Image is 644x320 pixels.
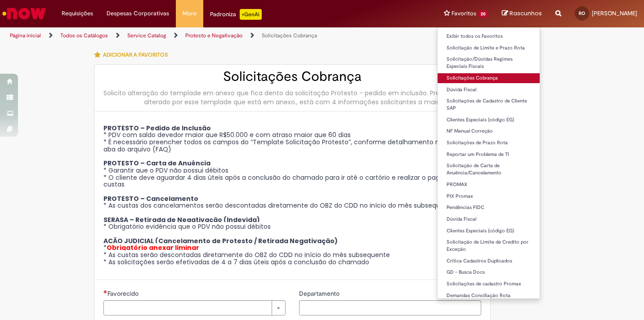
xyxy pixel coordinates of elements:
[103,236,338,245] span: AÇÃO JUDICIAL (Cancelamento de Protesto / Retirada Negativação)
[438,150,540,160] a: Reportar um Problema de TI
[103,201,455,210] span: * As custas dos cancelamentos serão descontadas diretamente do OBZ do CDD no início do mês subseq...
[438,31,540,41] a: Exibir todos os Favoritos
[103,194,198,203] span: PROTESTO – Cancelamento
[437,27,540,299] ul: Favoritos
[103,89,481,107] div: Solicito alteração do templade em anexo que fica dento da solicitação Protesto - pedido em inclus...
[299,289,341,298] span: Departamento
[438,73,540,83] a: Solicitações Cobrança
[103,258,369,267] span: * As solicitações serão efetivadas de 4 a 7 dias úteis após a conclusão do chamado
[240,9,262,20] p: +GenAi
[438,226,540,236] a: Clientes Especiais (código EG)
[103,215,260,224] span: SERASA – Retirada de Negativação (Indevida)
[103,300,286,316] a: Limpar campo Favorecido
[592,9,637,17] span: [PERSON_NAME]
[438,256,540,266] a: Crítica Cadastros Duplicados
[438,96,540,113] a: Solicitações de Cadastro de Cliente SAP
[10,32,41,39] a: Página inicial
[103,51,168,58] span: Adicionar a Favoritos
[107,9,169,18] span: Despesas Corporativas
[502,9,542,18] a: Rascunhos
[183,9,197,18] span: More
[103,138,473,154] span: * É necessário preencher todos os campos do “Template Solicitação Protesto”, conforme detalhament...
[438,267,540,277] a: GD - Busca Docs
[579,10,585,16] span: RO
[299,300,481,316] input: Departamento
[438,203,540,213] a: Pendências FIDC
[438,85,540,95] a: Dúvida Fiscal
[60,32,108,39] a: Todos os Catálogos
[438,279,540,289] a: Solicitações de cadastro Promax
[478,10,488,18] span: 20
[438,237,540,254] a: Solicitação de Limite de Credito por Exceção
[438,291,540,301] a: Demandas Conciliação Rota
[103,166,228,175] span: * Garantir que o PDV não possui débitos
[62,9,93,18] span: Requisições
[103,250,390,259] span: * As custas serão descontadas diretamente do OBZ do CDD no início do mês subsequente
[103,173,479,189] span: * O cliente deve aguardar 4 dias úteis após a conclusão do chamado para ir até o cartório e reali...
[127,32,166,39] a: Service Catalog
[262,32,317,39] a: Solicitações Cobrança
[94,45,173,64] button: Adicionar a Favoritos
[438,180,540,190] a: PROMAX
[103,130,351,139] span: * PDV com saldo devedor maior que R$50.000 e com atraso maior que 60 dias
[438,138,540,148] a: Solicitações de Prazo Rota
[107,289,140,298] span: Necessários - Favorecido
[103,222,271,231] span: * Obrigatório evidência que o PDV não possui débitos
[438,214,540,224] a: Dúvida Fiscal
[185,32,242,39] a: Protesto e Negativação
[210,9,262,20] div: Padroniza
[452,9,476,18] span: Favoritos
[438,126,540,136] a: NF Manual Correção
[7,27,423,44] ul: Trilhas de página
[103,159,210,168] span: PROTESTO – Carta de Anuência
[107,243,199,252] span: Obrigatório anexar liminar
[510,9,542,18] span: Rascunhos
[103,290,107,293] span: Necessários
[438,54,540,71] a: Solicitação/Dúvidas Regimes Especiais Fiscais
[103,124,211,133] span: PROTESTO – Pedido de Inclusão
[438,43,540,53] a: Solicitação de Limite e Prazo Rota
[438,161,540,178] a: Solicitação de Carta de Anuência/Cancelamento
[438,115,540,125] a: Clientes Especiais (código EG)
[103,69,481,84] h2: Solicitações Cobrança
[1,4,47,22] img: ServiceNow
[438,191,540,201] a: PIX Promax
